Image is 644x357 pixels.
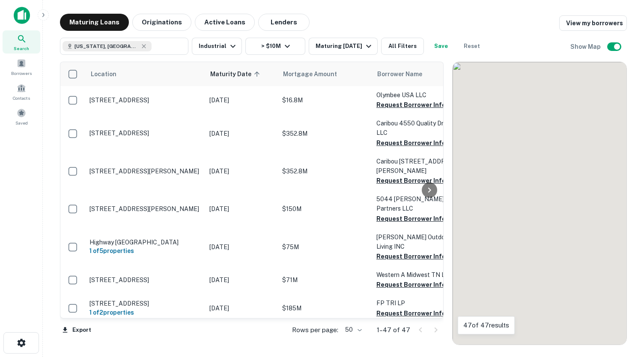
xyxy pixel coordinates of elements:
button: Maturing [DATE] [309,38,378,55]
span: Maturity Date [210,69,262,79]
p: Highway [GEOGRAPHIC_DATA] [89,238,201,246]
p: Caribou [STREET_ADDRESS][PERSON_NAME] [376,157,462,176]
button: Reset [458,38,486,55]
p: FP TRI LP [376,298,462,308]
p: [DATE] [209,129,274,138]
p: [STREET_ADDRESS][PERSON_NAME] [89,167,201,175]
p: [PERSON_NAME] Outdoor Living INC [376,232,462,251]
p: [STREET_ADDRESS][PERSON_NAME] [89,205,201,213]
a: Search [3,30,40,54]
p: Rows per page: [292,325,338,335]
th: Mortgage Amount [278,62,372,86]
p: [STREET_ADDRESS] [89,96,201,104]
p: [DATE] [209,204,274,214]
button: Request Borrower Info [376,100,446,110]
h6: 1 of 5 properties [89,246,201,256]
img: capitalize-icon.png [14,7,30,24]
p: 47 of 47 results [463,320,509,330]
button: Maturing Loans [60,14,129,31]
p: [STREET_ADDRESS] [89,300,201,307]
button: Lenders [258,14,310,31]
span: Saved [15,119,28,126]
button: > $10M [245,38,305,55]
span: Borrowers [11,70,32,77]
iframe: Chat Widget [601,289,644,330]
p: $75M [282,242,368,252]
p: $71M [282,275,368,285]
button: Industrial [192,38,242,55]
p: [DATE] [209,303,274,313]
span: [US_STATE], [GEOGRAPHIC_DATA] [75,42,139,50]
button: Active Loans [195,14,255,31]
th: Maturity Date [205,62,278,86]
span: Contacts [13,95,30,101]
button: Originations [132,14,191,31]
p: $352.8M [282,129,368,138]
h6: 1 of 2 properties [89,308,201,317]
p: $352.8M [282,167,368,176]
p: [DATE] [209,167,274,176]
div: Maturing [DATE] [316,41,374,51]
a: View my borrowers [559,15,627,31]
h6: Show Map [570,42,602,51]
p: $150M [282,204,368,214]
p: 1–47 of 47 [377,325,410,335]
p: Western A Midwest TN LLC [376,270,462,280]
span: Search [14,45,29,52]
button: Request Borrower Info [376,214,446,224]
a: Borrowers [3,55,40,78]
th: Borrower Name [372,62,466,86]
button: Save your search to get updates of matches that match your search criteria. [427,38,455,55]
span: Borrower Name [377,69,422,79]
div: 50 [342,324,363,336]
button: Export [60,324,93,336]
button: Request Borrower Info [376,138,446,148]
p: $185M [282,303,368,313]
p: $16.8M [282,95,368,105]
a: Contacts [3,80,40,103]
div: 0 0 [453,62,626,345]
button: Request Borrower Info [376,251,446,262]
p: Caribou 4550 Quality Drive LLC [376,119,462,137]
p: 5044 [PERSON_NAME] Partners LLC [376,194,462,213]
span: Mortgage Amount [283,69,348,79]
button: Request Borrower Info [376,280,446,290]
p: [STREET_ADDRESS] [89,129,201,137]
button: All Filters [381,38,424,55]
a: Saved [3,105,40,128]
span: Location [90,69,116,79]
p: [DATE] [209,242,274,252]
button: Request Borrower Info [376,176,446,186]
button: Request Borrower Info [376,308,446,318]
p: [DATE] [209,275,274,285]
p: [STREET_ADDRESS] [89,276,201,284]
p: Olymbee USA LLC [376,90,462,100]
th: Location [85,62,205,86]
p: [DATE] [209,95,274,105]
